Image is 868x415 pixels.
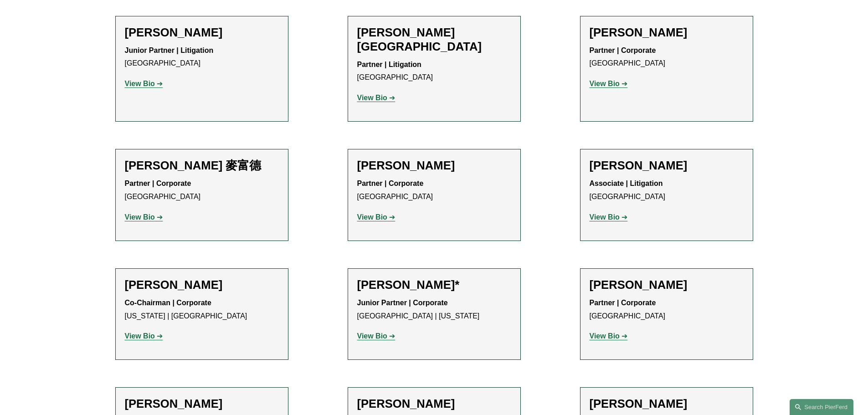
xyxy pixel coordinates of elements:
a: View Bio [590,213,628,221]
p: [GEOGRAPHIC_DATA] | [US_STATE] [357,297,511,323]
p: [GEOGRAPHIC_DATA] [590,297,744,323]
h2: [PERSON_NAME] [590,159,744,173]
strong: Junior Partner | Corporate [357,299,448,307]
strong: View Bio [357,213,387,221]
strong: View Bio [125,332,155,340]
strong: Partner | Corporate [590,46,656,54]
p: [US_STATE] | [GEOGRAPHIC_DATA] [125,297,279,323]
h2: [PERSON_NAME] [125,26,279,40]
p: [GEOGRAPHIC_DATA] [357,177,511,204]
p: [GEOGRAPHIC_DATA] [357,58,511,85]
h2: [PERSON_NAME]* [357,278,511,292]
strong: View Bio [125,213,155,221]
strong: Co-Chairman | Corporate [125,299,211,307]
strong: View Bio [125,80,155,87]
strong: View Bio [590,213,620,221]
h2: [PERSON_NAME] 麥富德 [125,159,279,173]
a: View Bio [125,80,163,87]
strong: View Bio [357,332,387,340]
a: View Bio [357,213,395,221]
a: View Bio [357,332,395,340]
h2: [PERSON_NAME] [357,397,511,411]
strong: Partner | Litigation [357,61,421,68]
strong: Associate | Litigation [590,179,663,187]
p: [GEOGRAPHIC_DATA] [125,177,279,204]
strong: Partner | Corporate [590,299,656,307]
strong: View Bio [357,94,387,102]
h2: [PERSON_NAME] [357,159,511,173]
strong: Junior Partner | Litigation [125,46,214,54]
a: View Bio [125,332,163,340]
h2: [PERSON_NAME] [125,278,279,292]
p: [GEOGRAPHIC_DATA] [590,44,744,71]
strong: Partner | Corporate [125,179,191,187]
h2: [PERSON_NAME] [125,397,279,411]
h2: [PERSON_NAME] [590,397,744,411]
p: [GEOGRAPHIC_DATA] [590,177,744,204]
a: View Bio [125,213,163,221]
a: View Bio [590,80,628,87]
h2: [PERSON_NAME][GEOGRAPHIC_DATA] [357,26,511,54]
a: Search this site [790,399,853,415]
h2: [PERSON_NAME] [590,278,744,292]
strong: Partner | Corporate [357,179,424,187]
strong: View Bio [590,332,620,340]
a: View Bio [590,332,628,340]
h2: [PERSON_NAME] [590,26,744,40]
a: View Bio [357,94,395,102]
p: [GEOGRAPHIC_DATA] [125,44,279,71]
strong: View Bio [590,80,620,87]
